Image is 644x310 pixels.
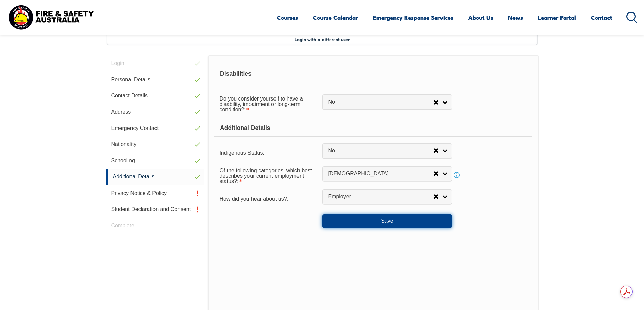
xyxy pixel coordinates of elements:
[106,88,205,104] a: Contact Details
[219,168,312,184] span: Of the following categories, which best describes your current employment status?:
[277,8,298,26] a: Courses
[322,214,452,228] button: Save
[106,136,205,152] a: Nationality
[313,8,358,26] a: Course Calendar
[106,169,205,185] a: Additional Details
[373,8,453,26] a: Emergency Response Services
[328,98,433,106] span: No
[591,8,612,26] a: Contact
[219,196,288,202] span: How did you hear about us?:
[214,65,532,82] div: Disabilities
[106,120,205,136] a: Emergency Contact
[328,193,433,200] span: Employer
[214,120,532,137] div: Additional Details
[468,8,493,26] a: About Us
[106,152,205,169] a: Schooling
[508,8,523,26] a: News
[214,91,322,116] div: Do you consider yourself to have a disability, impairment or long-term condition? is required.
[214,163,322,187] div: Of the following categories, which best describes your current employment status? is required.
[106,201,205,218] a: Student Declaration and Consent
[328,147,433,154] span: No
[219,96,303,112] span: Do you consider yourself to have a disability, impairment or long-term condition?:
[106,104,205,120] a: Address
[106,72,205,88] a: Personal Details
[452,170,461,180] a: Info
[295,36,350,42] span: Login with a different user
[328,170,433,177] span: [DEMOGRAPHIC_DATA]
[538,8,576,26] a: Learner Portal
[219,150,264,156] span: Indigenous Status:
[106,185,205,201] a: Privacy Notice & Policy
